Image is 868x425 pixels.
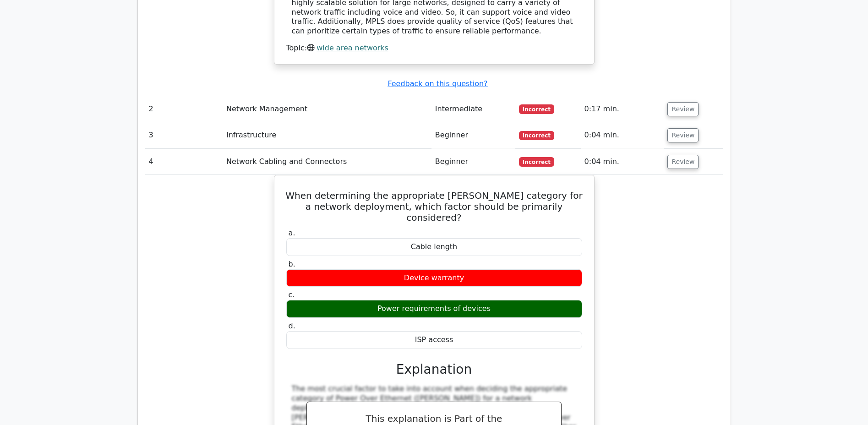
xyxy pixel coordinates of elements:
span: b. [289,260,295,268]
div: Power requirements of devices [286,300,582,318]
div: Cable length [286,238,582,256]
td: Intermediate [431,96,515,122]
button: Review [667,102,699,116]
td: Beginner [431,149,515,175]
td: 4 [145,149,223,175]
td: 3 [145,122,223,148]
td: Infrastructure [223,122,431,148]
td: 0:17 min. [581,96,664,122]
td: 2 [145,96,223,122]
button: Review [667,128,699,142]
td: Beginner [431,122,515,148]
span: d. [289,321,295,330]
td: Network Management [223,96,431,122]
a: Feedback on this question? [388,79,487,88]
div: Topic: [286,44,582,53]
a: wide area networks [317,44,388,52]
h3: Explanation [292,362,577,377]
h5: When determining the appropriate [PERSON_NAME] category for a network deployment, which factor sh... [285,190,583,223]
span: a. [289,229,295,237]
button: Review [667,155,699,169]
span: Incorrect [519,131,554,140]
span: Incorrect [519,157,554,166]
span: Incorrect [519,104,554,114]
td: 0:04 min. [581,122,664,148]
td: 0:04 min. [581,149,664,175]
span: c. [289,290,295,299]
div: Device warranty [286,269,582,287]
div: ISP access [286,331,582,349]
td: Network Cabling and Connectors [223,149,431,175]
